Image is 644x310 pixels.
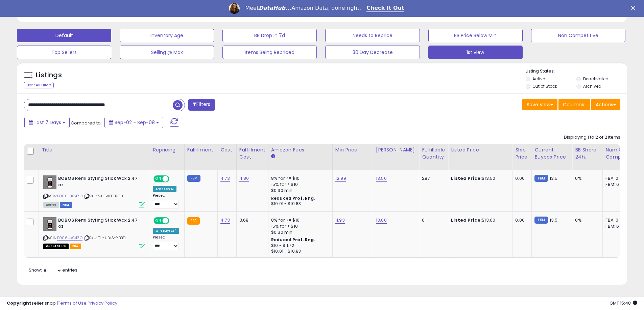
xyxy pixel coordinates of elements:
[335,146,370,153] div: Min Price
[422,175,443,181] div: 287
[154,218,163,223] span: ON
[575,146,600,161] div: BB Share 24h.
[422,146,445,161] div: Fulfillable Quantity
[88,300,117,306] a: Privacy Policy
[271,223,327,229] div: 15% for > $10
[153,235,179,250] div: Preset:
[531,29,625,42] button: Non Competitive
[522,99,557,110] button: Save View
[271,217,327,223] div: 8% for <= $10
[153,186,176,192] div: Amazon AI
[120,29,214,42] button: Inventory Age
[271,229,327,235] div: $0.30 min
[187,217,200,225] small: FBA
[29,267,77,273] span: Show: entries
[335,217,345,224] a: 11.93
[550,217,558,223] span: 13.5
[563,101,584,108] span: Columns
[526,68,627,75] p: Listing States:
[43,175,56,189] img: 31SNDVeB6vL._SL40_.jpg
[605,217,628,223] div: FBA: 0
[229,3,240,14] img: Profile image for Georgie
[17,46,111,59] button: Top Sellers
[550,175,558,181] span: 13.5
[222,46,317,59] button: Items Being Repriced
[605,175,628,181] div: FBA: 0
[534,175,548,182] small: FBM
[325,46,420,59] button: 30 Day Decrease
[71,120,102,126] span: Compared to:
[7,300,117,307] div: seller snap | |
[245,5,361,11] div: Meet Amazon Data, done right.
[57,235,82,241] a: B006UKG4ZO
[104,117,163,128] button: Sep-02 - Sep-08
[271,175,327,181] div: 8% for <= $10
[575,175,597,181] div: 0%
[43,217,56,231] img: 31SNDVeB6vL._SL40_.jpg
[84,235,125,241] span: | SKU: TH-UB4S-YBBD
[532,76,545,82] label: Active
[583,83,601,89] label: Archived
[451,175,507,181] div: $13.50
[605,146,630,161] div: Num of Comp.
[239,175,249,182] a: 4.80
[366,5,404,12] a: Check It Out
[60,202,72,208] span: FBM
[271,181,327,188] div: 15% for > $10
[24,82,54,88] div: Clear All Filters
[168,218,179,223] span: OFF
[222,29,317,42] button: BB Drop in 7d
[239,146,265,161] div: Fulfillment Cost
[17,29,111,42] button: Default
[376,146,416,153] div: [PERSON_NAME]
[70,244,81,249] span: FBA
[376,217,387,224] a: 13.00
[58,175,140,190] b: BOBOS Remi Styling Stick Wax 2.47 oz
[84,193,123,199] span: | SKU: 2J-1WLF-BIEU
[515,175,526,181] div: 0.00
[451,217,482,223] b: Listed Price:
[187,146,215,153] div: Fulfillment
[451,175,482,181] b: Listed Price:
[43,202,59,208] span: All listings currently available for purchase on Amazon
[271,243,327,249] div: $10 - $11.72
[271,153,275,160] small: Amazon Fees.
[42,146,147,153] div: Title
[153,228,179,234] div: Win BuyBox *
[7,300,31,306] strong: Copyright
[24,117,70,128] button: Last 7 Days
[610,300,637,306] span: 2025-09-16 15:48 GMT
[583,76,609,82] label: Deactivated
[325,29,420,42] button: Needs to Reprice
[43,244,69,249] span: All listings that are currently out of stock and unavailable for purchase on Amazon
[631,6,638,10] div: Close
[422,217,443,223] div: 0
[515,146,529,161] div: Ship Price
[451,146,509,153] div: Listed Price
[605,181,628,188] div: FBM: 6
[58,217,140,231] b: BOBOS Remi Styling Stick Wax 2.47 oz
[168,176,179,182] span: OFF
[271,201,327,207] div: $10.01 - $10.83
[57,193,82,199] a: B006UKG4ZO
[271,237,315,243] b: Reduced Prof. Rng.
[605,223,628,229] div: FBM: 6
[335,175,346,182] a: 12.99
[534,146,569,161] div: Current Buybox Price
[591,99,620,110] button: Actions
[376,175,387,182] a: 13.50
[515,217,526,223] div: 0.00
[271,249,327,254] div: $10.01 - $10.83
[532,83,557,89] label: Out of Stock
[271,146,330,153] div: Amazon Fees
[154,176,163,182] span: ON
[43,175,145,207] div: ASIN:
[220,146,234,153] div: Cost
[34,119,61,126] span: Last 7 Days
[188,99,215,111] button: Filters
[187,175,200,182] small: FBM
[120,46,214,59] button: Selling @ Max
[428,46,523,59] button: 1st view
[271,188,327,194] div: $0.30 min
[564,134,620,141] div: Displaying 1 to 2 of 2 items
